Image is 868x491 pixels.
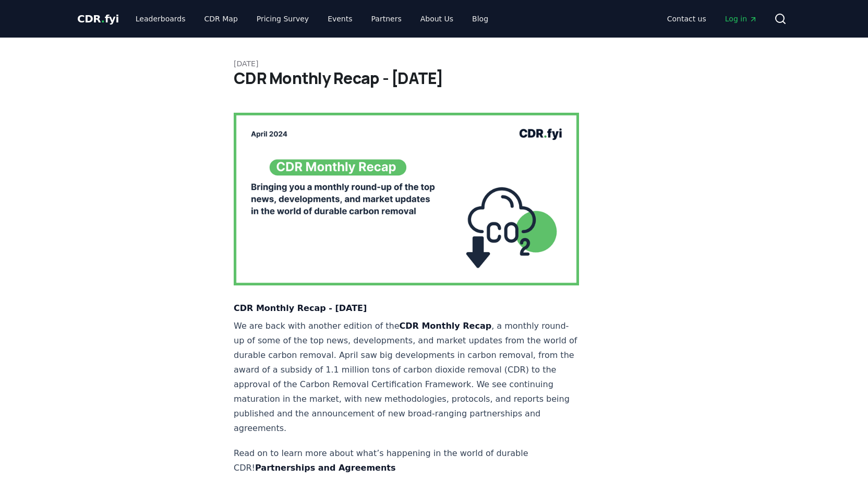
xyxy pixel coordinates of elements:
h1: CDR Monthly Recap - [DATE] [234,69,634,88]
a: Events [319,9,360,28]
a: Leaderboards [127,9,194,28]
p: Read on to learn more about what’s happening in the world of durable CDR! [234,446,579,475]
a: About Us [412,9,462,28]
img: blog post image [234,113,579,285]
p: We are back with another edition of the , a monthly round-up of some of the top news, development... [234,319,579,436]
a: Blog [464,9,497,28]
strong: CDR Monthly Recap [400,321,492,331]
strong: Partnerships and Agreements [255,463,395,473]
span: CDR fyi [77,13,119,25]
a: CDR.fyi [77,11,119,26]
nav: Main [659,9,766,28]
p: [DATE] [234,58,634,69]
a: Pricing Survey [248,9,317,28]
span: . [101,13,105,25]
strong: CDR Monthly Recap - [DATE] [234,303,367,313]
a: Log in [717,9,766,28]
nav: Main [127,9,497,28]
a: Contact us [659,9,715,28]
span: Log in [725,14,757,24]
a: CDR Map [196,9,246,28]
a: Partners [363,9,410,28]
